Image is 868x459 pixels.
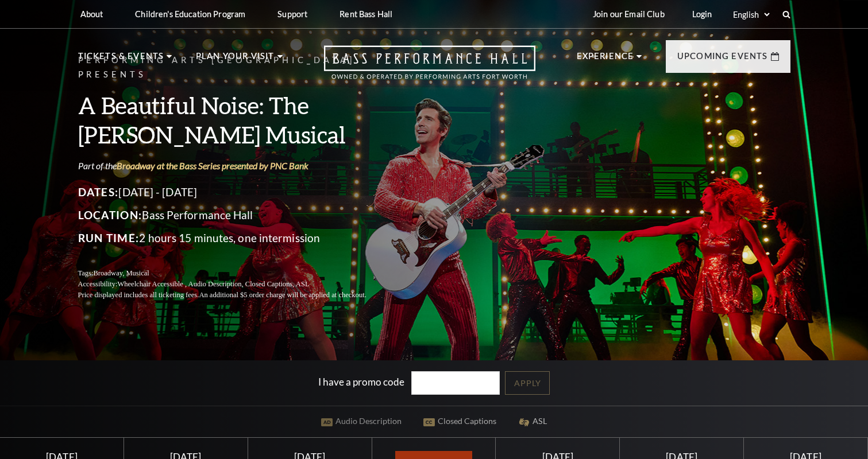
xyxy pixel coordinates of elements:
p: Experience [577,49,634,70]
p: Upcoming Events [677,49,768,70]
p: Accessibility: [78,279,394,290]
p: About [80,9,103,19]
p: Plan Your Visit [196,49,275,70]
span: An additional $5 order charge will be applied at checkout. [199,291,366,299]
select: Select: [731,9,771,20]
p: Tickets & Events [78,49,164,70]
p: Support [277,9,307,19]
p: 2 hours 15 minutes, one intermission [78,229,394,247]
a: Broadway at the Bass Series presented by PNC Bank [117,160,308,171]
h3: A Beautiful Noise: The [PERSON_NAME] Musical [78,91,394,149]
span: Location: [78,208,142,221]
span: Run Time: [78,231,140,244]
p: Part of the [78,160,394,172]
span: Broadway, Musical [93,269,149,277]
span: Wheelchair Accessible , Audio Description, Closed Captions, ASL [117,280,309,288]
p: Bass Performance Hall [78,206,394,224]
p: Children's Education Program [135,9,245,19]
span: Dates: [78,185,119,199]
p: [DATE] - [DATE] [78,183,394,201]
p: Price displayed includes all ticketing fees. [78,290,394,301]
p: Rent Bass Hall [340,9,392,19]
label: I have a promo code [318,376,404,388]
p: Tags: [78,268,394,279]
